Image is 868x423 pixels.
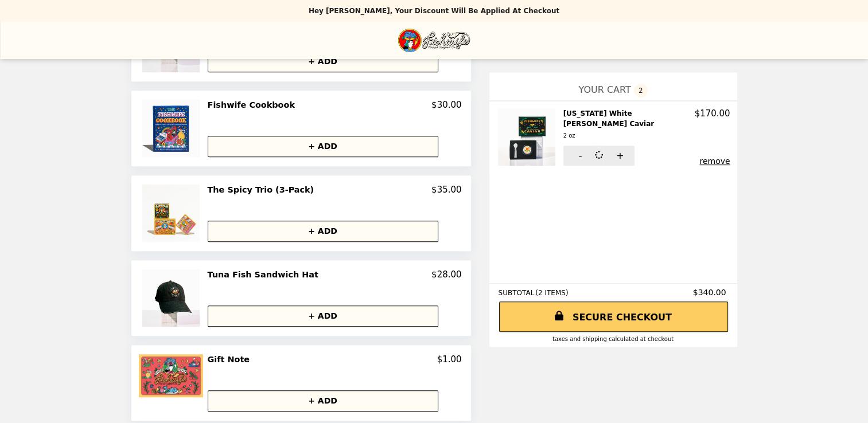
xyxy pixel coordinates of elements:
h2: The Spicy Trio (3-Pack) [208,185,319,195]
button: + ADD [208,305,438,327]
span: ( 2 ITEMS ) [535,289,568,297]
p: $28.00 [431,269,462,280]
h2: [US_STATE] White [PERSON_NAME] Caviar [563,108,695,141]
h2: Gift Note [208,354,254,365]
button: + ADD [208,136,438,157]
img: Gift Note [139,354,206,398]
span: 2 [634,84,648,97]
button: + [603,146,635,166]
div: 2 oz [563,131,690,141]
span: SUBTOTAL [499,289,536,297]
p: $35.00 [431,185,462,195]
div: Taxes and Shipping calculated at checkout [499,336,728,342]
img: Brand Logo [398,29,470,52]
p: $30.00 [431,100,462,110]
span: $340.00 [693,288,728,297]
img: The Spicy Trio (3-Pack) [142,185,203,242]
h2: Fishwife Cookbook [208,100,299,110]
p: $170.00 [694,108,730,119]
button: + ADD [208,390,438,412]
img: Fishwife Cookbook [142,100,203,157]
button: + ADD [208,221,438,242]
img: California White Sturgeon Caviar [498,108,558,166]
p: Hey [PERSON_NAME], your discount will be applied at checkout [309,7,559,15]
a: SECURE CHECKOUT [499,301,728,332]
button: remove [699,156,730,166]
p: $1.00 [437,354,462,365]
span: YOUR CART [578,84,630,95]
h2: Tuna Fish Sandwich Hat [208,269,323,280]
button: - [563,146,595,166]
img: Tuna Fish Sandwich Hat [142,269,203,327]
